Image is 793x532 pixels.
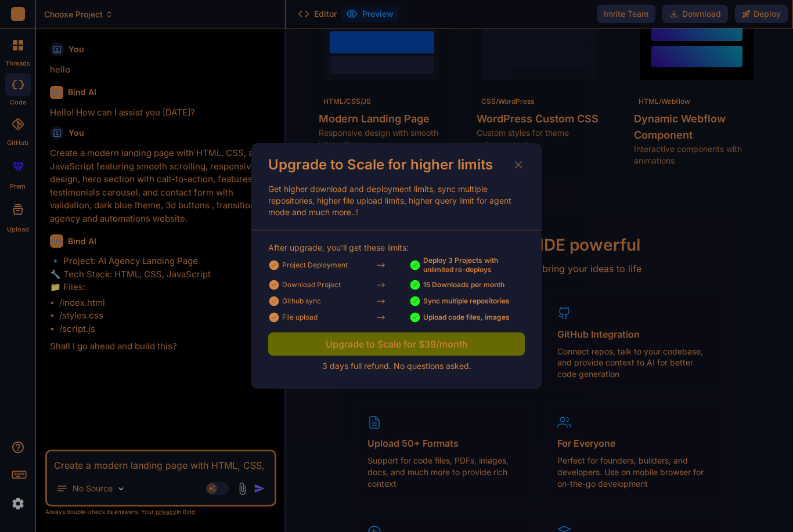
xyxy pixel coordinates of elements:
p: 3 days full refund. No questions asked. [268,360,525,372]
p: Download Project [282,280,341,289]
p: Deploy 3 Projects with unlimited re-deploys [423,256,525,274]
p: After upgrade, you'll get these limits: [268,242,525,254]
p: File upload [282,313,318,322]
div: Upgrade to Scale for $39/month [268,337,525,351]
p: Github sync [282,296,321,306]
h2: Upgrade to Scale for higher limits [268,155,493,174]
p: Project Deployment [282,260,348,270]
p: Upload code files, images [423,313,510,322]
p: Sync multiple repositories [423,296,510,306]
p: Get higher download and deployment limits, sync multiple repositories, higher file upload limits,... [252,183,541,218]
button: Upgrade to Scale for $39/month [268,332,525,356]
p: 15 Downloads per month [423,280,504,289]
